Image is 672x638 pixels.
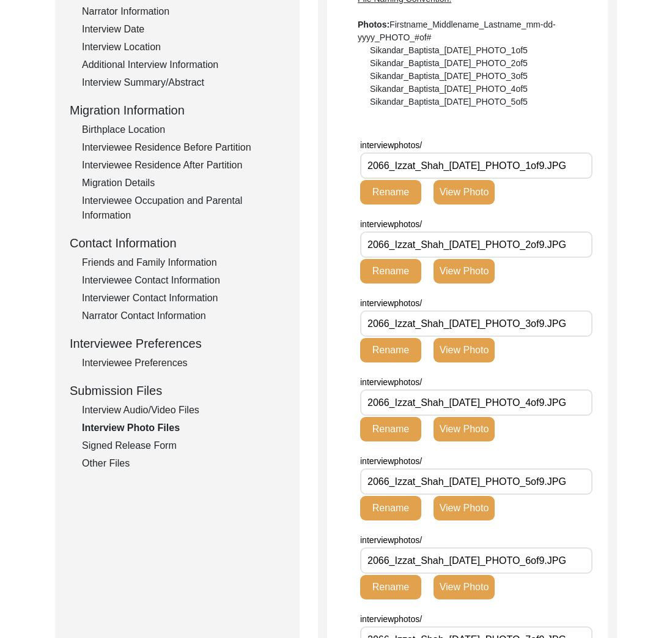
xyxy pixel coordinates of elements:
[82,40,285,54] div: Interview Location
[82,356,285,370] div: Interviewee Preferences
[434,575,495,599] button: View Photo
[360,377,422,387] span: interviewphotos/
[360,614,422,624] span: interviewphotos/
[82,403,285,418] div: Interview Audio/Video Files
[360,496,421,520] button: Rename
[82,22,285,37] div: Interview Date
[360,575,421,599] button: Rename
[360,456,422,466] span: interviewphotos/
[434,338,495,362] button: View Photo
[70,234,285,252] div: Contact Information
[70,334,285,353] div: Interviewee Preferences
[360,180,421,205] button: Rename
[82,4,285,19] div: Narrator Information
[82,456,285,471] div: Other Files
[82,291,285,306] div: Interviewer Contact Information
[82,193,285,223] div: Interviewee Occupation and Parental Information
[82,58,285,72] div: Additional Interview Information
[360,338,421,362] button: Rename
[70,381,285,400] div: Submission Files
[82,309,285,323] div: Narrator Contact Information
[360,298,422,308] span: interviewphotos/
[434,417,495,441] button: View Photo
[358,20,390,29] b: Photos:
[360,259,421,283] button: Rename
[82,421,285,435] div: Interview Photo Files
[82,158,285,173] div: Interviewee Residence After Partition
[434,259,495,283] button: View Photo
[360,417,421,441] button: Rename
[82,176,285,190] div: Migration Details
[82,122,285,137] div: Birthplace Location
[434,180,495,205] button: View Photo
[82,255,285,270] div: Friends and Family Information
[434,496,495,520] button: View Photo
[82,273,285,288] div: Interviewee Contact Information
[82,75,285,90] div: Interview Summary/Abstract
[82,140,285,155] div: Interviewee Residence Before Partition
[360,140,422,150] span: interviewphotos/
[82,438,285,453] div: Signed Release Form
[70,101,285,119] div: Migration Information
[360,535,422,545] span: interviewphotos/
[360,219,422,229] span: interviewphotos/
